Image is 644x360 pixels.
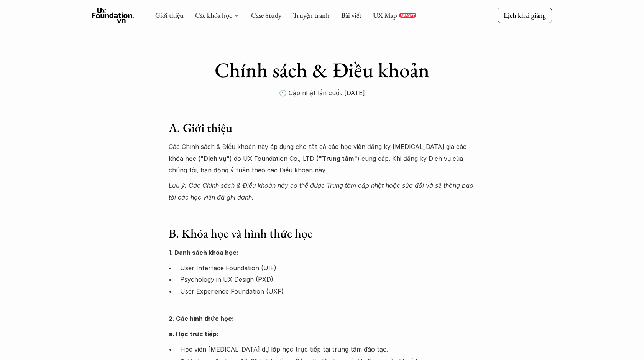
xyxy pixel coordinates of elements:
a: Lịch khai giảng [498,8,552,23]
a: UX Map [373,11,397,20]
a: Các khóa học [195,11,232,20]
p: User Interface Foundation (UIF) [180,262,475,274]
p: 🕙 Cập nhật lần cuối: [DATE] [169,87,475,99]
h1: Chính sách & Điều khoản [169,58,475,83]
a: Bài viết [341,11,361,20]
strong: "Trung tâm" [319,155,357,162]
strong: Dịch vụ [204,155,227,162]
strong: a. Học trực tiếp: [169,330,219,338]
p: Học viên [MEDICAL_DATA] dự lớp học trực tiếp tại trung tâm đào tạo. [180,343,475,355]
a: Case Study [251,11,281,20]
a: Truyện tranh [293,11,330,20]
a: Giới thiệu [155,11,184,20]
strong: 1. Danh sách khóa học: [169,249,238,256]
p: REPORT [401,13,415,18]
p: Lịch khai giảng [504,11,546,20]
h3: A. Giới thiệu [169,121,475,135]
p: Các Chính sách & Điều khoản này áp dụng cho tất cả các học viên đăng ký [MEDICAL_DATA] gia các kh... [169,141,475,176]
em: Lưu ý: Các Chính sách & Điều khoản này có thể được Trung tâm cập nhật hoặc sửa đổi và sẽ thông bá... [169,182,475,201]
strong: 2. Các hình thức học: [169,315,234,322]
h3: B. Khóa học và hình thức học [169,226,475,241]
p: Psychology in UX Design (PXD) [180,274,475,285]
p: User Experience Foundation (UXF) [180,286,475,309]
